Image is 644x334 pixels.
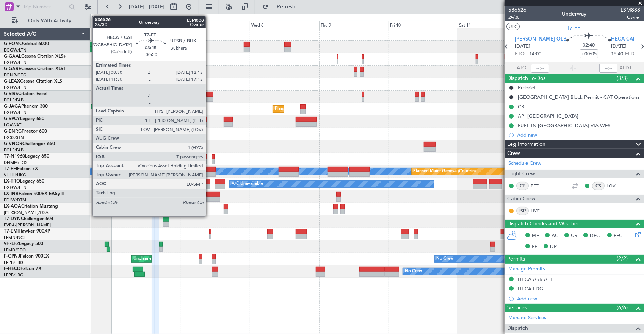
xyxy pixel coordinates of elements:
[532,232,539,240] span: MF
[620,14,640,20] span: Owner
[4,110,27,115] a: EGGW/LTN
[508,265,545,273] a: Manage Permits
[518,122,610,129] div: FUEL IN [GEOGRAPHIC_DATA] VIA WFS
[507,220,579,228] span: Dispatch Checks and Weather
[4,167,38,171] a: T7-FFIFalcon 7X
[4,129,47,134] a: G-ENRGPraetor 600
[23,1,67,12] input: Trip Number
[508,14,526,20] span: 24/30
[275,103,394,115] div: Planned Maint [GEOGRAPHIC_DATA] ([GEOGRAPHIC_DATA])
[250,21,319,28] div: Wed 8
[4,85,27,91] a: EGGW/LTN
[4,104,48,109] a: G-JAGAPhenom 300
[518,94,639,100] div: [GEOGRAPHIC_DATA] Block Permit - CAT Operations
[4,179,44,184] a: LX-TROLegacy 650
[4,185,27,190] a: EGGW/LTN
[4,210,49,215] a: [PERSON_NAME]/QSA
[517,132,640,138] div: Add new
[507,324,528,333] span: Dispatch
[620,6,640,14] span: LSM888
[4,172,26,178] a: VHHH/HKG
[129,3,165,10] span: [DATE] - [DATE]
[532,243,537,251] span: FP
[4,47,27,53] a: EGGW/LTN
[571,232,577,240] span: CR
[531,64,549,73] input: --:--
[507,149,520,158] span: Crew
[4,217,21,221] span: T7-DYN
[20,18,80,23] span: Only With Activity
[4,54,66,59] a: G-GAALCessna Citation XLS+
[4,147,24,153] a: EGLF/FAB
[562,10,587,18] div: Underway
[508,314,546,322] a: Manage Services
[4,129,22,134] span: G-ENRG
[518,286,543,292] div: HECA LDG
[4,242,43,246] a: 9H-LPZLegacy 500
[232,178,263,190] div: A/C Unavailable
[4,122,24,128] a: LGAV/ATH
[4,229,50,234] a: T7-EMIHawker 900XP
[614,232,622,240] span: FFC
[4,242,19,246] span: 9H-LPZ
[4,167,17,171] span: T7-FFI
[606,183,624,189] a: LQV
[531,183,548,189] a: PET
[4,135,24,140] a: EGSS/STN
[611,43,627,50] span: [DATE]
[611,50,624,58] span: 16:40
[4,79,20,84] span: G-LEAX
[619,64,632,72] span: ALDT
[4,235,26,240] a: LFMN/NCE
[4,79,62,84] a: G-LEAXCessna Citation XLS
[508,160,541,167] a: Schedule Crew
[92,15,105,22] div: [DATE]
[4,142,55,146] a: G-VNORChallenger 650
[4,254,20,259] span: F-GPNJ
[4,204,58,209] a: LX-AOACitation Mustang
[515,36,567,43] span: [PERSON_NAME] OLB
[4,42,49,46] a: G-FOMOGlobal 6000
[507,255,525,264] span: Permits
[458,21,527,28] div: Sat 11
[4,154,25,159] span: T7-N1960
[4,217,53,221] a: T7-DYNChallenger 604
[259,1,304,13] button: Refresh
[507,74,545,83] span: Dispatch To-Dos
[270,4,302,9] span: Refresh
[4,154,49,159] a: T7-N1960Legacy 650
[133,253,258,265] div: Unplanned Maint [GEOGRAPHIC_DATA] ([GEOGRAPHIC_DATA])
[4,272,24,278] a: LFPB/LBG
[617,254,628,262] span: (2/2)
[4,179,20,184] span: LX-TRO
[4,54,21,59] span: G-GAAL
[181,21,250,28] div: Tue 7
[4,260,24,265] a: LFPB/LBG
[4,104,21,109] span: G-JAGA
[4,192,64,196] a: LX-INBFalcon 900EX EASy II
[4,67,21,71] span: G-GARE
[518,276,552,282] div: HECA ARR API
[592,182,605,190] div: CS
[515,43,531,50] span: [DATE]
[617,74,628,82] span: (3/3)
[4,72,27,78] a: EGNR/CEG
[4,42,23,46] span: G-FOMO
[4,192,19,196] span: LX-INB
[4,60,27,66] a: EGGW/LTN
[389,21,458,28] div: Fri 10
[611,36,635,43] span: HECA CAI
[4,97,24,103] a: EGLF/FAB
[550,243,557,251] span: DP
[517,64,529,72] span: ATOT
[4,247,26,253] a: LFMD/CEQ
[517,295,640,302] div: Add new
[4,254,49,259] a: F-GPNJFalcon 900EX
[530,50,542,58] span: 14:00
[617,304,628,312] span: (6/6)
[507,170,535,178] span: Flight Crew
[506,23,520,30] button: UTC
[414,166,476,177] div: Planned Maint Geneva (Cointrin)
[4,160,27,165] a: DNMM/LOS
[516,182,529,190] div: CP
